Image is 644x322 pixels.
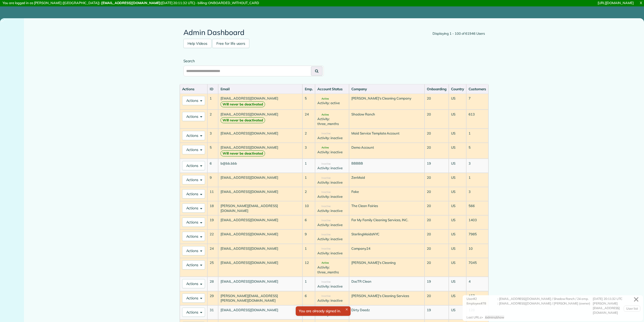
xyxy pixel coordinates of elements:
[317,222,347,227] div: Activity: inactive
[207,229,218,244] td: 22
[218,258,302,277] td: [EMAIL_ADDRESS][DOMAIN_NAME]
[481,315,506,320] div: >
[317,113,329,116] span: Active
[182,293,205,303] button: Actions
[218,143,302,159] td: [EMAIL_ADDRESS][DOMAIN_NAME]
[349,229,425,244] td: SterlingMaidsNYC
[593,297,639,301] div: [DATE] 20:11:32 UTC
[317,180,347,185] div: Activity: inactive
[302,94,315,110] td: 5
[218,159,302,173] td: b@bb.bbb
[467,315,481,320] div: Last URLs
[221,101,265,107] strong: Will never be deactivated
[296,306,351,316] div: You are already signed in.
[182,131,205,140] button: Actions
[466,110,488,129] td: 613
[425,173,449,187] td: 20
[317,284,347,289] div: Activity: inactive
[317,117,347,126] div: Activity: three_months
[218,110,302,129] td: [EMAIL_ADDRESS][DOMAIN_NAME]
[218,201,302,215] td: [PERSON_NAME][EMAIL_ADDRESS][DOMAIN_NAME]
[449,229,466,244] td: US
[469,86,486,92] div: Customers
[425,215,449,229] td: 20
[449,305,466,319] td: US
[349,244,425,258] td: Company24
[183,39,212,48] a: Help Videos
[349,173,425,187] td: ZenMaid
[497,301,593,315] div: : [EMAIL_ADDRESS][DOMAIN_NAME] / [PERSON_NAME] (owner)
[207,215,218,229] td: 19
[182,189,205,199] button: Actions
[425,305,449,319] td: 19
[183,58,324,64] label: Search
[425,291,449,305] td: 20
[349,291,425,305] td: [PERSON_NAME]'s Cleaning Services
[425,201,449,215] td: 20
[449,159,466,173] td: US
[182,246,205,255] button: Actions
[183,29,485,37] h2: Admin Dashboard
[218,215,302,229] td: [EMAIL_ADDRESS][DOMAIN_NAME]
[317,101,347,105] div: Activity: active
[317,194,347,199] div: Activity: inactive
[349,159,425,173] td: BBBBB
[207,187,218,201] td: 11
[317,295,331,297] span: Inactive
[317,247,331,250] span: Inactive
[425,110,449,129] td: 20
[425,258,449,277] td: 20
[624,306,640,312] a: User list
[466,215,488,229] td: 1403
[425,187,449,201] td: 20
[218,244,302,258] td: [EMAIL_ADDRESS][DOMAIN_NAME]
[425,159,449,173] td: 19
[466,244,488,258] td: 10
[207,291,218,305] td: 29
[317,298,347,303] div: Activity: inactive
[207,244,218,258] td: 24
[182,232,205,241] button: Actions
[449,215,466,229] td: US
[449,94,466,110] td: US
[212,39,249,48] a: Free for life users
[349,143,425,159] td: Demo Account
[349,94,425,110] td: [PERSON_NAME]'s Cleaning Company
[207,201,218,215] td: 18
[317,136,347,140] div: Activity: inactive
[425,229,449,244] td: 20
[218,291,302,305] td: [PERSON_NAME][EMAIL_ADDRESS][PERSON_NAME][DOMAIN_NAME]
[207,277,218,291] td: 28
[302,305,315,319] td: 1
[449,143,466,159] td: US
[466,291,488,305] td: 157
[449,129,466,143] td: US
[302,244,315,258] td: 1
[182,145,205,154] button: Actions
[425,94,449,110] td: 20
[182,203,205,213] button: Actions
[467,297,497,301] div: User#2
[449,258,466,277] td: US
[317,205,331,208] span: Inactive
[351,86,422,92] div: Company
[317,191,331,193] span: Inactive
[182,279,205,288] button: Actions
[449,291,466,305] td: US
[302,291,315,305] td: 6
[497,297,593,301] div: : [EMAIL_ADDRESS][DOMAIN_NAME] / Shadow Ranch / 24 emp.
[302,173,315,187] td: 1
[317,146,329,149] span: Active
[466,277,488,291] td: 4
[302,187,315,201] td: 2
[221,86,300,92] div: Email
[485,315,504,319] span: /admins/show
[598,1,634,5] a: [URL][DOMAIN_NAME]
[317,166,347,171] div: Activity: inactive
[218,229,302,244] td: [EMAIL_ADDRESS][DOMAIN_NAME]
[349,258,425,277] td: [PERSON_NAME]'s Cleaning
[182,161,205,170] button: Actions
[218,94,302,110] td: [EMAIL_ADDRESS][DOMAIN_NAME]
[349,215,425,229] td: For My Family Cleaning Services, INC.
[221,117,265,123] strong: Will never be deactivated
